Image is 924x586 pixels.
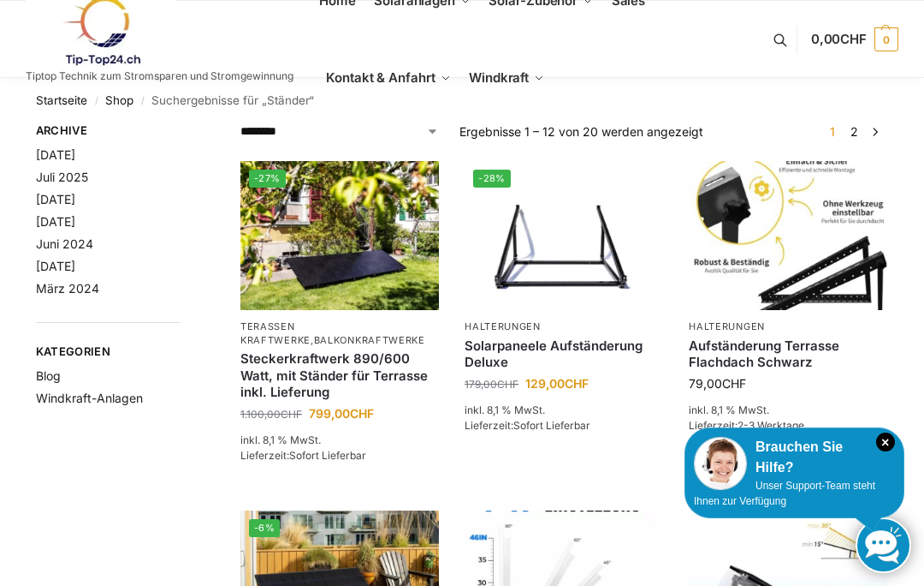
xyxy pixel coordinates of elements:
[240,350,439,401] a: Steckerkraftwerk 890/600 Watt, mit Ständer für Terrasse inkl. Lieferung
[36,281,99,296] a: März 2024
[240,433,439,448] p: inkl. 8,1 % MwSt.
[465,161,663,310] img: Solarpaneele Aufständerung für Terrasse
[36,214,75,229] a: [DATE]
[36,93,87,107] a: Startseite
[240,161,439,310] a: -27%Steckerkraftwerk 890/600 Watt, mit Ständer für Terrasse inkl. Lieferung
[525,376,589,391] bdi: 129,00
[811,14,898,65] a: 0,00CHF 0
[326,69,435,86] span: Kontakt & Anfahrt
[694,480,875,507] span: Unser Support-Team steht Ihnen zur Verfügung
[36,368,61,383] a: Blog
[36,259,75,273] a: [DATE]
[309,406,374,421] bdi: 799,00
[465,161,663,310] a: -28%Solarpaneele Aufständerung für Terrasse
[319,39,458,117] a: Kontakt & Anfahrt
[36,78,888,123] nav: Breadcrumb
[240,320,311,345] a: Terassen Kraftwerke
[240,161,439,310] img: Steckerkraftwerk 890/600 Watt, mit Ständer für Terrasse inkl. Lieferung
[469,69,529,86] span: Windkraft
[689,161,887,310] img: Aufständerung Terrasse Flachdach Schwarz
[565,376,589,391] span: CHF
[694,437,895,478] div: Brauchen Sie Hilfe?
[465,403,663,418] p: inkl. 8,1 % MwSt.
[36,192,75,206] a: [DATE]
[240,449,366,462] span: Lieferzeit:
[105,93,133,107] a: Shop
[689,338,887,371] a: Aufständerung Terrasse Flachdach Schwarz
[694,437,747,490] img: Customer service
[465,320,541,332] a: Halterungen
[465,338,663,371] a: Solarpaneele Aufständerung Deluxe
[36,123,181,140] span: Archive
[133,94,151,108] span: /
[811,31,867,47] span: 0,00
[350,406,374,421] span: CHF
[874,27,898,51] span: 0
[36,391,143,405] a: Windkraft-Anlagen
[737,419,804,432] span: 2-3 Werktage
[181,123,191,142] button: Close filters
[281,408,302,421] span: CHF
[722,376,746,391] span: CHF
[689,419,804,432] span: Lieferzeit:
[462,39,552,117] a: Windkraft
[826,124,839,139] span: Seite 1
[869,123,882,141] a: →
[846,124,862,139] a: Seite 2
[240,123,439,141] select: Shop-Reihenfolge
[497,378,518,391] span: CHF
[240,320,439,347] p: ,
[513,419,590,432] span: Sofort Lieferbar
[289,449,366,462] span: Sofort Lieferbar
[36,170,88,184] a: Juli 2025
[689,320,765,332] a: Halterungen
[36,344,181,361] span: Kategorien
[876,433,895,451] i: Schließen
[87,94,105,108] span: /
[465,419,590,432] span: Lieferzeit:
[26,71,293,81] p: Tiptop Technik zum Stromsparen und Stromgewinnung
[36,147,75,162] a: [DATE]
[240,408,302,421] bdi: 1.100,00
[36,236,93,251] a: Juni 2024
[314,334,425,346] a: Balkonkraftwerke
[689,376,746,391] bdi: 79,00
[465,378,518,391] bdi: 179,00
[840,31,867,47] span: CHF
[459,123,703,141] p: Ergebnisse 1 – 12 von 20 werden angezeigt
[820,123,888,141] nav: Produkt-Seitennummerierung
[689,403,887,418] p: inkl. 8,1 % MwSt.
